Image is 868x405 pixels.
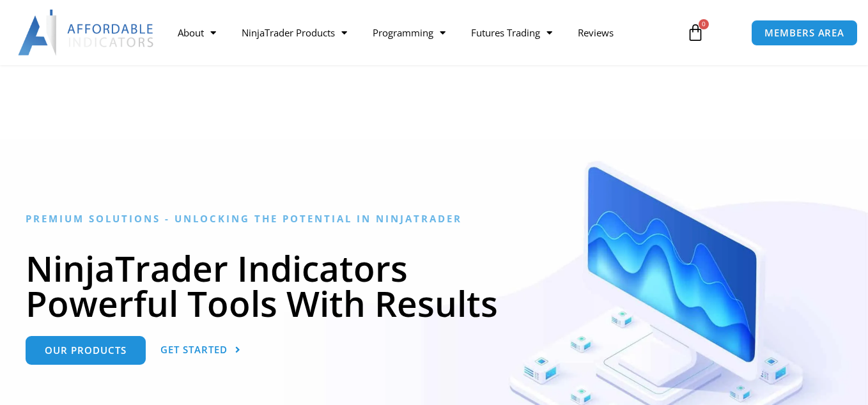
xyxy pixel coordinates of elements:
a: 0 [667,14,724,51]
a: About [165,18,229,47]
a: Get Started [160,336,241,365]
h1: NinjaTrader Indicators Powerful Tools With Results [26,250,842,321]
nav: Menu [165,18,678,47]
span: Get Started [160,345,228,355]
span: MEMBERS AREA [764,28,844,38]
a: Programming [360,18,458,47]
a: Reviews [565,18,626,47]
h6: Premium Solutions - Unlocking the Potential in NinjaTrader [26,213,842,225]
a: Our Products [26,336,146,365]
img: LogoAI | Affordable Indicators – NinjaTrader [18,10,155,56]
a: MEMBERS AREA [751,20,858,46]
span: 0 [699,19,709,29]
span: Our Products [45,346,127,355]
a: Futures Trading [458,18,565,47]
a: NinjaTrader Products [229,18,360,47]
